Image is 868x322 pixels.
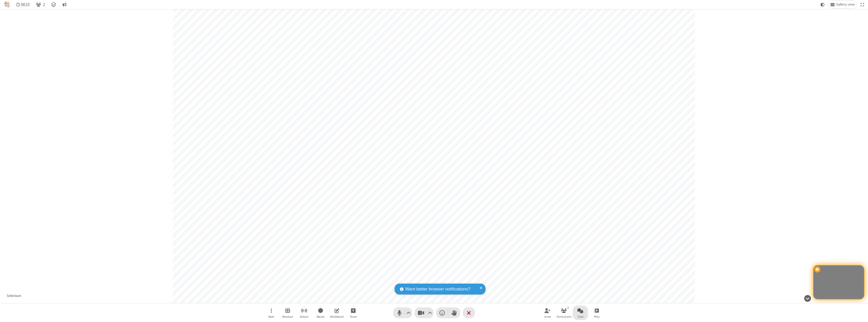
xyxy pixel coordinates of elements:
[463,307,475,318] button: End or leave meeting
[282,315,293,318] span: Breakout
[566,305,570,310] div: 2
[578,315,583,318] span: Chat
[557,315,572,318] span: Participants
[264,306,279,320] button: Open menu
[350,315,357,318] span: Share
[313,306,328,320] button: Start recording
[346,306,361,320] button: Start sharing
[828,1,857,8] button: Change layout
[393,307,412,318] button: Mute (⌘+Shift+A)
[5,293,23,299] div: Selenium
[317,315,324,318] span: Record
[34,1,47,8] button: Open participant list
[544,315,551,318] span: Invite
[594,315,600,318] span: Polls
[280,306,295,320] button: Manage Breakout Rooms
[268,315,274,318] span: More
[405,286,470,292] span: Want better browser notifications?
[573,306,588,320] button: Open chat
[300,315,308,318] span: Stream
[448,307,460,318] button: Raise hand
[43,2,45,7] span: 2
[540,306,555,320] button: Invite participants (⌘+Shift+I)
[836,3,855,7] span: Gallery view
[296,306,312,320] button: Start streaming
[427,307,433,318] button: Video setting
[14,1,32,8] div: Timer
[415,307,433,318] button: Stop video (⌘+Shift+V)
[859,1,866,8] button: Fullscreen
[819,1,827,8] button: Using system theme
[589,306,604,320] button: Open poll
[21,2,30,7] span: 00:15
[60,1,68,8] button: Conversation
[556,306,572,320] button: Open participant list
[330,315,344,318] span: Whiteboard
[329,306,344,320] button: Open shared whiteboard
[4,2,10,8] img: QA Selenium DO NOT DELETE OR CHANGE
[436,307,448,318] button: Send a reaction
[802,292,813,304] button: Hide
[49,1,59,8] div: Meeting details Encryption enabled
[405,307,412,318] button: Audio settings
